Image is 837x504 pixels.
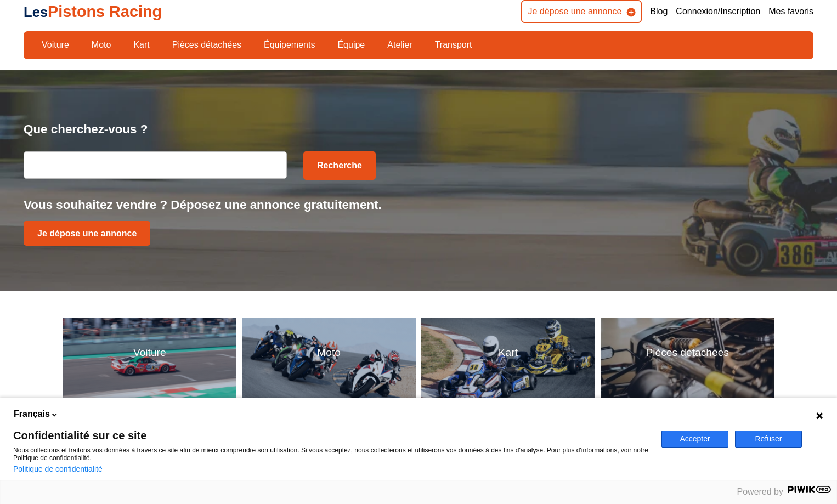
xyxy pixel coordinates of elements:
[661,431,728,448] button: Accepter
[35,36,76,54] a: Voiture
[768,5,813,18] a: Mes favoris
[499,346,518,360] p: Kart
[13,430,648,441] span: Confidentialité sur ce site
[24,121,813,138] p: Que cherchez-vous ?
[63,318,236,398] a: VoitureVoiture
[676,5,760,18] a: Connexion/Inscription
[646,346,728,360] p: Pièces détachées
[84,36,118,54] a: Moto
[133,346,166,360] p: Voiture
[303,151,376,180] button: Recherche
[242,318,416,398] a: MotoMoto
[735,431,802,448] button: Refuser
[24,221,150,246] a: Je dépose une annonce
[165,36,248,54] a: Pièces détachées
[428,36,479,54] a: Transport
[650,5,668,18] a: Blog
[257,36,322,54] a: Équipements
[421,318,595,398] a: KartKart
[13,465,103,473] a: Politique de confidentialité
[14,408,50,420] span: Français
[317,346,341,360] p: Moto
[737,487,784,496] span: Powered by
[24,3,162,20] a: LesPistons Racing
[601,318,774,398] a: Pièces détachéesPièces détachées
[24,4,48,20] span: Les
[330,36,372,54] a: Équipe
[380,36,419,54] a: Atelier
[13,446,648,462] p: Nous collectons et traitons vos données à travers ce site afin de mieux comprendre son utilisatio...
[24,196,813,213] p: Vous souhaitez vendre ? Déposez une annonce gratuitement.
[126,36,156,54] a: Kart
